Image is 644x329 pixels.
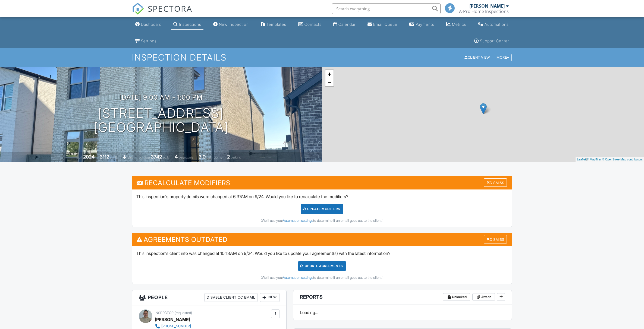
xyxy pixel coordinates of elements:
div: Payments [416,22,434,27]
div: 4 [175,154,178,160]
a: Email Queue [365,20,400,30]
div: 3742 [151,154,162,160]
h3: Recalculate Modifiers [132,176,512,189]
div: A-Pro Home Inspections [459,9,509,14]
a: SPECTORA [132,7,192,19]
span: parking [231,155,241,159]
h3: People [132,290,286,305]
div: [PHONE_NUMBER] [161,324,191,328]
a: © MapTiler [587,158,601,161]
div: 2024 [83,154,95,160]
a: © OpenStreetMap contributors [602,158,643,161]
span: Inspector [155,311,174,315]
a: Automations (Basic) [476,20,511,30]
div: UPDATE Modifiers [301,204,343,214]
span: SPECTORA [148,3,192,14]
div: [PERSON_NAME] [155,315,190,324]
a: Payments [407,20,436,30]
div: Metrics [452,22,466,27]
div: [PERSON_NAME] [469,3,505,9]
div: Calendar [338,22,356,27]
div: Dismiss [484,178,507,187]
a: Contacts [296,20,324,30]
div: 3.0 [199,154,206,160]
div: Contacts [304,22,322,27]
span: slab [127,155,133,159]
a: Zoom in [325,70,334,78]
h1: Inspection Details [132,53,512,62]
span: bathrooms [206,155,222,159]
div: New Inspection [219,22,249,27]
div: Dismiss [484,235,507,243]
a: Dashboard [133,20,164,30]
span: Lot Size [139,155,150,159]
div: Email Queue [373,22,397,27]
span: sq. ft. [110,155,118,159]
h1: [STREET_ADDRESS] [GEOGRAPHIC_DATA] [94,106,228,135]
img: The Best Home Inspection Software - Spectora [132,3,144,15]
span: sq.ft. [163,155,169,159]
a: New Inspection [211,20,251,30]
a: Automation settings [283,276,313,280]
a: Inspections [171,20,203,30]
input: Search everything... [332,3,441,14]
a: Settings [133,36,159,46]
h3: Agreements Outdated [132,233,512,246]
div: 2 [227,154,230,160]
a: Support Center [472,36,511,46]
a: Leaflet [577,158,586,161]
div: Support Center [480,39,509,43]
div: Templates [266,22,286,27]
a: Automation settings [283,219,313,223]
span: Built [76,155,82,159]
div: Inspections [179,22,201,27]
a: Templates [259,20,288,30]
a: [PHONE_NUMBER] [155,324,217,329]
div: Disable Client CC Email [204,293,258,302]
div: Client View [462,54,492,61]
span: bedrooms [178,155,193,159]
div: This inspection's client info was changed at 10:13AM on 9/24. Would you like to update your agree... [132,246,512,284]
div: (We'll use your to determine if an email goes out to the client.) [136,219,508,223]
div: Automations [485,22,509,27]
div: More [494,54,512,61]
div: This inspection's property details were changed at 6:37AM on 9/24. Would you like to recalculate ... [132,189,512,227]
div: (We'll use your to determine if an email goes out to the client.) [136,276,508,280]
span: (requested) [175,311,192,315]
div: Settings [141,39,157,43]
div: Update Agreements [298,261,346,271]
div: 3112 [100,154,109,160]
a: Zoom out [325,78,334,86]
div: New [260,293,280,302]
a: Metrics [444,20,468,30]
div: | [576,157,644,162]
a: Calendar [331,20,358,30]
div: Dashboard [141,22,162,27]
h3: [DATE] 9:00 am - 1:00 pm [119,94,203,101]
a: Client View [461,55,494,59]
